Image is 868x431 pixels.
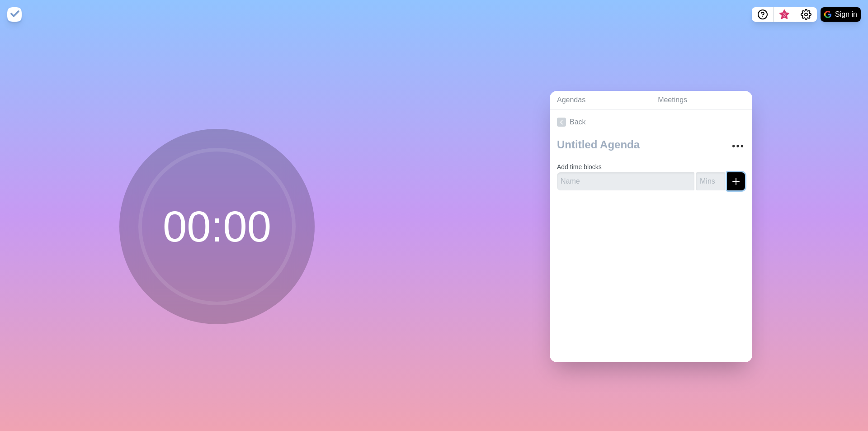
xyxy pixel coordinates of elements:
button: Sign in [821,7,861,22]
button: Settings [795,7,817,22]
button: Help [752,7,774,22]
img: timeblocks logo [7,7,22,22]
label: Add time blocks [557,163,602,171]
a: Agendas [550,91,651,109]
a: Meetings [651,91,752,109]
button: More [729,137,747,155]
button: What’s new [774,7,795,22]
img: google logo [824,11,831,18]
input: Name [557,172,694,190]
input: Mins [696,172,725,190]
a: Back [550,109,752,135]
span: 3 [781,11,788,19]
